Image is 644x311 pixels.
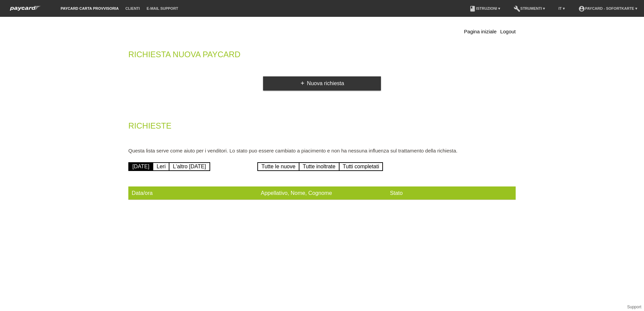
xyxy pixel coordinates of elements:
[469,5,476,12] i: book
[466,6,503,10] a: bookIstruzioni ▾
[257,186,386,200] th: Appellativo, Nome, Cognome
[257,162,299,171] a: Tutte le nuove
[387,186,516,200] th: Stato
[128,148,516,153] p: Questa lista serve come aiuto per i venditori. Lo stato puo essere cambiato a piacimento e non ha...
[57,6,122,10] a: paycard carta provvisoria
[578,5,585,12] i: account_circle
[500,29,516,34] a: Logout
[575,6,641,10] a: account_circlepaycard - Sofortkarte ▾
[7,5,44,12] img: paycard Sofortkarte
[7,8,44,13] a: paycard Sofortkarte
[299,162,340,171] a: Tutte inoltrate
[300,80,305,86] i: add
[555,6,568,10] a: IT ▾
[169,162,210,171] a: L‘altro [DATE]
[464,29,497,34] a: Pagina iniziale
[128,123,516,133] h2: Richieste
[128,186,257,200] th: Data/ora
[627,305,641,309] a: Support
[143,6,182,10] a: E-mail Support
[122,6,143,10] a: Clienti
[514,5,520,12] i: build
[339,162,383,171] a: Tutti completati
[128,162,153,171] a: [DATE]
[263,76,381,91] a: addNuova richiesta
[153,162,170,171] a: Leri
[510,6,548,10] a: buildStrumenti ▾
[128,51,516,61] h2: Richiesta nuova Paycard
